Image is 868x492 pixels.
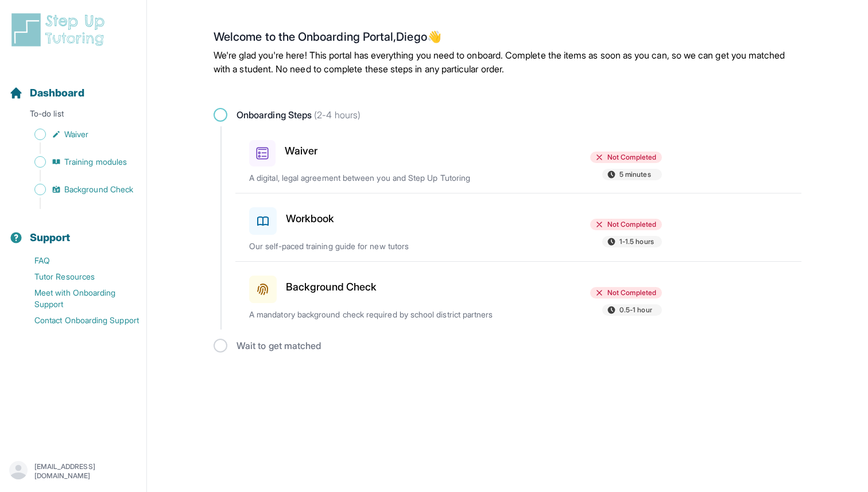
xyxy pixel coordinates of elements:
a: WaiverNot Completed5 minutesA digital, legal agreement between you and Step Up Tutoring [235,126,801,193]
span: 5 minutes [619,170,651,179]
span: Training modules [64,156,127,168]
span: Not Completed [607,153,656,162]
a: Meet with Onboarding Support [9,285,146,312]
button: Dashboard [5,67,142,106]
p: We're glad you're here! This portal has everything you need to onboard. Complete the items as soo... [214,48,801,76]
h2: Welcome to the Onboarding Portal, Diego 👋 [214,30,801,48]
a: FAQ [9,253,146,269]
h3: Background Check [286,279,377,295]
a: Background Check [9,181,146,197]
p: A digital, legal agreement between you and Step Up Tutoring [249,172,518,184]
button: [EMAIL_ADDRESS][DOMAIN_NAME] [9,461,137,482]
span: Waiver [64,129,88,140]
h3: Workbook [286,211,335,227]
a: Background CheckNot Completed0.5-1 hourA mandatory background check required by school district p... [235,262,801,330]
span: Dashboard [30,85,84,101]
a: Contact Onboarding Support [9,312,146,328]
span: Not Completed [607,220,656,229]
p: To-do list [5,108,142,124]
a: Waiver [9,126,146,142]
span: 1-1.5 hours [619,237,654,246]
p: [EMAIL_ADDRESS][DOMAIN_NAME] [34,462,137,481]
button: Support [5,211,142,250]
a: Training modules [9,154,146,170]
p: Our self-paced training guide for new tutors [249,241,518,252]
span: Not Completed [607,288,656,297]
a: Tutor Resources [9,269,146,285]
img: logo [9,11,111,48]
a: Dashboard [9,85,84,101]
h3: Waiver [285,143,317,159]
p: A mandatory background check required by school district partners [249,309,518,320]
span: Onboarding Steps [237,108,361,122]
span: Support [30,230,71,246]
span: (2-4 hours) [312,109,361,121]
span: Background Check [64,184,133,195]
span: 0.5-1 hour [619,305,652,315]
a: WorkbookNot Completed1-1.5 hoursOur self-paced training guide for new tutors [235,193,801,261]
